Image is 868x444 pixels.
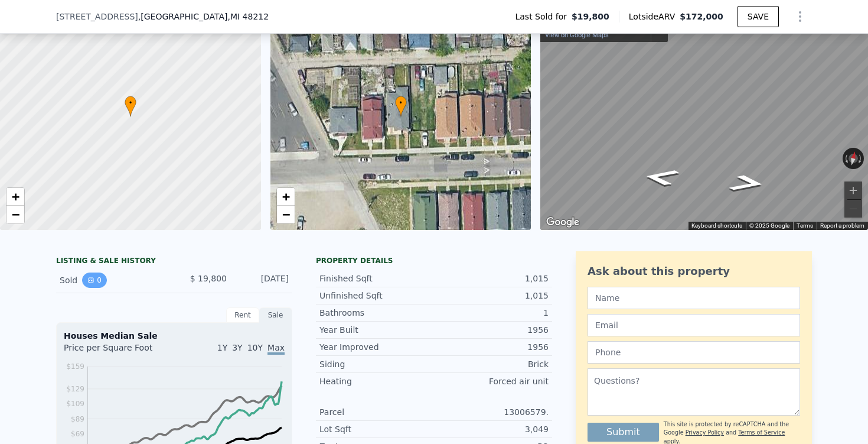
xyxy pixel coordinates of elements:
[138,11,269,22] span: , [GEOGRAPHIC_DATA]
[125,98,136,108] span: •
[434,324,549,336] div: 1956
[714,170,781,196] path: Go East, Sobieski St
[395,98,407,108] span: •
[738,429,785,436] a: Terms of Service
[434,375,549,387] div: Forced air unit
[588,314,800,336] input: Email
[236,273,289,288] div: [DATE]
[319,375,434,387] div: Heating
[515,11,572,22] span: Last Sold for
[277,206,295,223] a: Zoom out
[56,11,138,22] span: [STREET_ADDRESS]
[247,343,263,352] span: 10Y
[691,222,742,230] button: Keyboard shortcuts
[319,324,434,336] div: Year Built
[226,307,259,323] div: Rent
[738,6,779,27] button: SAVE
[227,12,269,21] span: , MI 48212
[540,3,868,230] div: Street View
[846,147,860,170] button: Reset the view
[680,12,723,21] span: $172,000
[319,341,434,353] div: Year Improved
[60,273,165,288] div: Sold
[434,423,549,435] div: 3,049
[434,341,549,353] div: 1956
[64,342,174,361] div: Price per Square Foot
[71,430,84,438] tspan: $69
[797,222,813,229] a: Terms (opens in new tab)
[267,343,285,355] span: Max
[319,406,434,418] div: Parcel
[434,307,549,319] div: 1
[259,307,292,323] div: Sale
[434,358,549,370] div: Brick
[843,148,849,169] button: Rotate counterclockwise
[319,423,434,435] div: Lot Sqft
[316,256,552,265] div: Property details
[190,274,227,283] span: $ 19,800
[628,164,695,190] path: Go West, Sobieski St
[71,415,84,423] tspan: $89
[434,273,549,284] div: 1,015
[543,215,582,230] img: Google
[588,423,659,442] button: Submit
[12,207,19,222] span: −
[319,307,434,319] div: Bathrooms
[434,290,549,302] div: 1,015
[820,222,864,229] a: Report a problem
[844,182,862,199] button: Zoom in
[572,11,609,22] span: $19,800
[844,200,862,218] button: Zoom out
[125,96,136,116] div: •
[282,207,289,222] span: −
[543,215,582,230] a: Open this area in Google Maps (opens a new window)
[66,385,84,393] tspan: $129
[12,189,19,204] span: +
[217,343,227,352] span: 1Y
[56,256,292,268] div: LISTING & SALE HISTORY
[588,287,800,309] input: Name
[749,222,789,229] span: © 2025 Google
[66,362,84,371] tspan: $159
[588,263,800,280] div: Ask about this property
[545,31,609,39] a: View on Google Maps
[6,206,24,223] a: Zoom out
[858,148,864,169] button: Rotate clockwise
[66,400,84,408] tspan: $109
[319,290,434,302] div: Unfinished Sqft
[6,188,24,206] a: Zoom in
[540,3,868,230] div: Map
[319,273,434,284] div: Finished Sqft
[282,189,289,204] span: +
[788,5,812,28] button: Show Options
[395,96,407,116] div: •
[232,343,242,352] span: 3Y
[64,330,285,342] div: Houses Median Sale
[629,11,680,22] span: Lotside ARV
[319,358,434,370] div: Siding
[277,188,295,206] a: Zoom in
[588,341,800,364] input: Phone
[434,406,549,418] div: 13006579.
[686,429,724,436] a: Privacy Policy
[82,273,107,288] button: View historical data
